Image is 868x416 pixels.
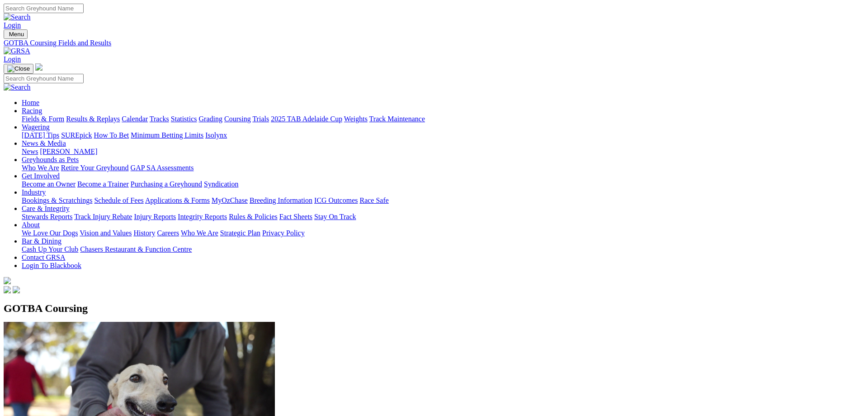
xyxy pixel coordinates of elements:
a: [PERSON_NAME] [40,148,97,155]
div: Care & Integrity [22,213,864,221]
a: Wagering [22,123,50,131]
div: Get Involved [22,180,864,188]
a: We Love Our Dogs [22,229,78,237]
img: logo-grsa-white.png [35,63,42,71]
a: Isolynx [205,131,227,139]
a: Track Injury Rebate [74,213,132,220]
a: Cash Up Your Club [22,245,78,253]
a: Tracks [150,115,169,123]
img: twitter.svg [13,286,20,293]
img: facebook.svg [4,286,11,293]
a: Who We Are [22,164,59,172]
a: Grading [199,115,222,123]
a: Fact Sheets [279,213,312,220]
a: Vision and Values [80,229,132,237]
img: Close [7,65,30,72]
a: Contact GRSA [22,253,65,261]
a: 2025 TAB Adelaide Cup [271,115,342,123]
a: Become an Owner [22,180,75,188]
div: Racing [22,115,864,123]
a: GOTBA Coursing Fields and Results [4,39,864,47]
a: Login [4,21,21,29]
a: Careers [157,229,179,237]
a: Trials [252,115,269,123]
a: Stewards Reports [22,213,72,220]
a: Schedule of Fees [94,196,143,204]
a: Login [4,55,21,63]
a: Racing [22,107,42,115]
a: Bookings & Scratchings [22,196,92,204]
a: Chasers Restaurant & Function Centre [80,245,192,253]
a: Syndication [204,180,238,188]
a: News [22,148,38,155]
a: Privacy Policy [262,229,305,237]
div: Bar & Dining [22,245,864,253]
div: About [22,229,864,237]
a: Track Maintenance [369,115,425,123]
a: Breeding Information [250,196,312,204]
a: Rules & Policies [229,213,278,220]
a: SUREpick [61,131,92,139]
div: Industry [22,196,864,205]
a: Bar & Dining [22,237,61,245]
img: Search [4,13,31,21]
a: Stay On Track [314,213,356,220]
a: Greyhounds as Pets [22,156,79,163]
img: logo-grsa-white.png [4,277,11,284]
button: Toggle navigation [4,29,28,39]
a: Coursing [224,115,251,123]
a: Race Safe [359,196,388,204]
a: Purchasing a Greyhound [131,180,202,188]
a: Injury Reports [134,213,176,220]
a: Strategic Plan [220,229,260,237]
a: Become a Trainer [77,180,129,188]
img: Search [4,83,31,91]
img: GRSA [4,47,30,55]
input: Search [4,74,84,83]
a: Who We Are [181,229,218,237]
a: [DATE] Tips [22,131,59,139]
a: MyOzChase [212,196,248,204]
a: Get Involved [22,172,60,180]
a: Minimum Betting Limits [131,131,203,139]
a: Integrity Reports [178,213,227,220]
a: News & Media [22,139,66,147]
a: Results & Replays [66,115,120,123]
span: Menu [9,31,24,38]
a: About [22,221,40,229]
button: Toggle navigation [4,64,33,74]
a: Login To Blackbook [22,262,81,269]
a: Retire Your Greyhound [61,164,129,172]
a: ICG Outcomes [314,196,358,204]
a: Industry [22,188,46,196]
a: Home [22,99,39,106]
div: Wagering [22,131,864,139]
div: News & Media [22,148,864,156]
input: Search [4,4,84,13]
a: Statistics [171,115,197,123]
a: Weights [344,115,368,123]
a: Applications & Forms [145,196,210,204]
a: Calendar [122,115,148,123]
a: Care & Integrity [22,205,70,212]
a: How To Bet [94,131,129,139]
a: History [133,229,155,237]
a: GAP SA Assessments [131,164,194,172]
a: Fields & Form [22,115,64,123]
span: GOTBA Coursing [4,302,88,314]
div: Greyhounds as Pets [22,164,864,172]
